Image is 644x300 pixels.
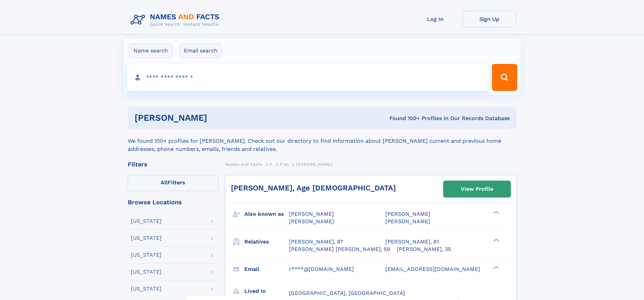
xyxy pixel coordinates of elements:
[444,181,510,197] a: View Profile
[385,266,480,272] span: [EMAIL_ADDRESS][DOMAIN_NAME]
[461,181,493,197] div: View Profile
[397,246,451,253] a: [PERSON_NAME], 35
[492,210,500,215] div: ❯
[280,162,288,167] span: Fish
[161,179,168,186] span: All
[244,236,289,248] h3: Relatives
[408,11,462,27] a: Log In
[131,269,162,275] div: [US_STATE]
[244,208,289,220] h3: Also known as
[492,265,500,270] div: ❯
[298,115,510,122] div: Found 100+ Profiles In Our Records Database
[128,175,218,191] label: Filters
[270,160,272,168] a: F
[131,252,162,258] div: [US_STATE]
[462,11,517,27] a: Sign Up
[128,161,218,167] div: Filters
[131,218,162,224] div: [US_STATE]
[492,238,500,242] div: ❯
[289,246,390,253] a: [PERSON_NAME] [PERSON_NAME], 59
[289,290,405,296] span: [GEOGRAPHIC_DATA], [GEOGRAPHIC_DATA]
[385,218,430,225] span: [PERSON_NAME]
[128,129,517,153] div: We found 100+ profiles for [PERSON_NAME]. Check out our directory to find information about [PERS...
[244,263,289,275] h3: Email
[225,160,262,168] a: Names and Facts
[135,114,299,122] h1: [PERSON_NAME]
[129,44,172,58] label: Name search
[289,218,334,225] span: [PERSON_NAME]
[127,64,489,91] input: search input
[128,199,218,205] div: Browse Locations
[492,64,517,91] button: Search Button
[244,285,289,297] h3: Lived in
[289,238,343,246] a: [PERSON_NAME], 87
[385,238,439,246] a: [PERSON_NAME], 81
[131,286,162,292] div: [US_STATE]
[270,162,272,167] span: F
[289,211,334,217] span: [PERSON_NAME]
[385,211,430,217] span: [PERSON_NAME]
[131,235,162,241] div: [US_STATE]
[296,162,332,167] span: [PERSON_NAME]
[128,11,225,29] img: Logo Names and Facts
[180,44,222,58] label: Email search
[231,184,396,192] a: [PERSON_NAME], Age [DEMOGRAPHIC_DATA]
[280,160,288,168] a: Fish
